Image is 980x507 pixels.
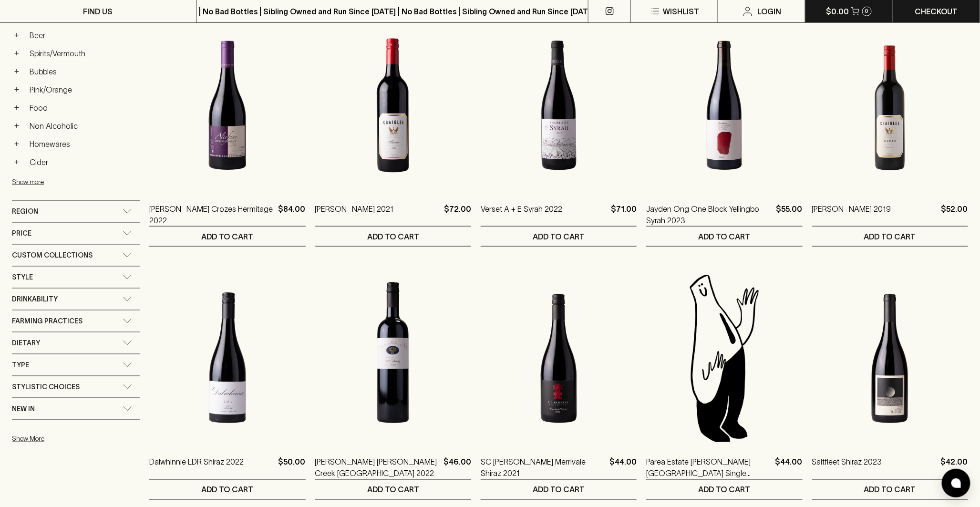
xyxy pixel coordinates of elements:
[812,203,891,226] a: [PERSON_NAME] 2019
[481,227,637,246] button: ADD TO CART
[367,484,419,496] p: ADD TO CART
[25,82,140,98] a: Pink/Orange
[149,22,305,189] img: Natacha Chave Crozes Hermitage 2022
[12,381,80,393] span: Stylistic Choices
[25,154,140,170] a: Cider
[12,206,38,217] span: Region
[663,6,699,17] p: Wishlist
[864,484,916,496] p: ADD TO CART
[533,231,585,242] p: ADD TO CART
[609,456,637,479] p: $44.00
[25,45,140,62] a: Spirits/Vermouth
[812,22,968,189] img: Craiglee Eadie Shiraz 2019
[915,6,958,17] p: Checkout
[25,27,140,43] a: Beer
[12,172,137,192] button: Show more
[12,201,140,222] div: Region
[481,456,606,479] a: SC [PERSON_NAME] Merrivale Shiraz 2021
[315,275,471,442] img: Paul Osicka Majors Creek Shiraz 2022
[315,22,471,189] img: Craiglee Shiraz 2021
[12,157,21,167] button: +
[757,6,781,17] p: Login
[12,354,140,376] div: Type
[812,456,882,479] a: Saltfleet Shiraz 2023
[12,31,21,40] button: +
[149,456,244,479] a: Dalwhinnie LDR Shiraz 2022
[315,203,394,226] a: [PERSON_NAME] 2021
[149,480,305,499] button: ADD TO CART
[12,315,83,327] span: Farming Practices
[12,398,140,420] div: New In
[25,100,140,116] a: Food
[12,359,29,371] span: Type
[149,203,274,226] a: [PERSON_NAME] Crozes Hermitage 2022
[941,456,968,479] p: $42.00
[611,203,637,226] p: $71.00
[12,376,140,398] div: Stylistic Choices
[864,231,916,242] p: ADD TO CART
[12,337,40,349] span: Dietary
[12,267,140,288] div: Style
[25,118,140,134] a: Non Alcoholic
[646,480,802,499] button: ADD TO CART
[776,203,803,226] p: $55.00
[444,203,471,226] p: $72.00
[12,403,35,415] span: New In
[12,228,31,239] span: Price
[533,484,585,496] p: ADD TO CART
[12,271,33,283] span: Style
[12,121,21,131] button: +
[812,480,968,499] button: ADD TO CART
[481,275,637,442] img: SC Pannell Merrivale Shiraz 2021
[149,227,305,246] button: ADD TO CART
[12,289,140,310] div: Drinkability
[12,85,21,94] button: +
[25,63,140,80] a: Bubbles
[279,456,306,479] p: $50.00
[865,9,869,14] p: 0
[12,67,21,76] button: +
[951,478,961,488] img: bubble-icon
[83,6,113,17] p: FIND US
[12,103,21,113] button: +
[646,275,802,442] img: Blackhearts & Sparrows Man
[775,456,803,479] p: $44.00
[444,456,471,479] p: $46.00
[826,6,849,17] p: $0.00
[646,203,772,226] a: Jayden Ong One Block Yellingbo Syrah 2023
[812,275,968,442] img: Saltfleet Shiraz 2023
[646,227,802,246] button: ADD TO CART
[12,310,140,332] div: Farming Practices
[698,484,750,496] p: ADD TO CART
[201,484,253,496] p: ADD TO CART
[12,429,137,448] button: Show More
[481,22,637,189] img: Verset A + E Syrah 2022
[941,203,968,226] p: $52.00
[201,231,253,242] p: ADD TO CART
[812,227,968,246] button: ADD TO CART
[315,480,471,499] button: ADD TO CART
[315,227,471,246] button: ADD TO CART
[12,139,21,149] button: +
[481,480,637,499] button: ADD TO CART
[12,49,21,58] button: +
[25,136,140,152] a: Homewares
[481,203,562,226] a: Verset A + E Syrah 2022
[315,456,440,479] a: [PERSON_NAME] [PERSON_NAME] Creek [GEOGRAPHIC_DATA] 2022
[646,22,802,189] img: Jayden Ong One Block Yellingbo Syrah 2023
[12,245,140,266] div: Custom Collections
[12,293,58,305] span: Drinkability
[12,249,93,261] span: Custom Collections
[698,231,750,242] p: ADD TO CART
[646,456,771,479] a: Parea Estate [PERSON_NAME][GEOGRAPHIC_DATA] Single Vineyard Shiraz 2023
